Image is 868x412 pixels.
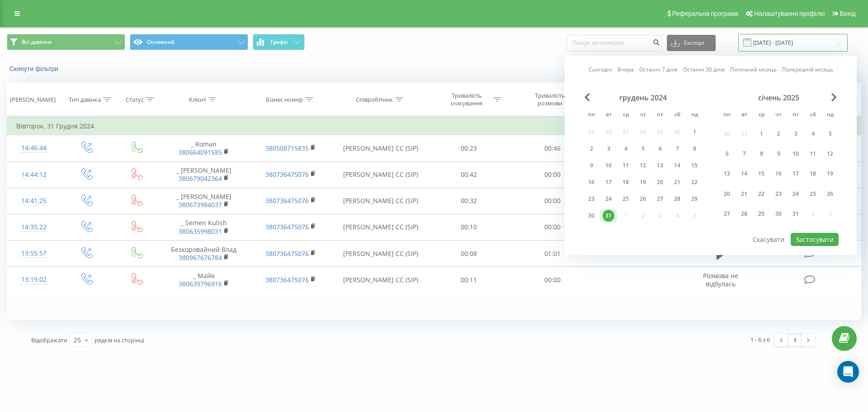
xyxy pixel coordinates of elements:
[824,128,836,140] div: 5
[31,336,67,344] span: Відображати
[683,65,725,74] a: Останні 30 днів
[669,175,686,189] div: сб 21 груд 2024 р.
[130,34,248,50] button: Основний
[266,96,303,104] div: Бізнес номер
[773,188,784,200] div: 23
[16,218,52,236] div: 14:35:22
[671,193,683,205] div: 28
[770,145,787,162] div: чт 9 січ 2025 р.
[686,192,703,206] div: нд 29 груд 2024 р.
[669,142,686,156] div: сб 7 груд 2024 р.
[654,143,666,155] div: 6
[840,10,856,17] span: Вихід
[770,185,787,202] div: чт 23 січ 2025 р.
[831,93,837,101] span: Next Month
[585,109,598,122] abbr: понеділок
[510,241,594,267] td: 01:01
[510,267,594,293] td: 00:00
[427,135,510,161] td: 00:23
[753,166,770,182] div: ср 15 січ 2025 р.
[160,241,247,267] td: Безкоровайний Влад
[189,96,206,104] div: Клієнт
[16,271,52,289] div: 13:19:02
[265,196,309,205] a: 380736475076
[126,96,144,104] div: Статус
[585,193,597,205] div: 23
[721,208,733,220] div: 27
[837,361,859,383] div: Open Intercom Messenger
[791,233,839,246] button: Застосувати
[585,143,597,155] div: 2
[427,267,510,293] td: 00:11
[585,93,590,101] span: Previous Month
[16,245,52,262] div: 13:55:57
[703,271,738,288] span: Розмова не відбулась
[603,210,614,222] div: 31
[773,168,784,180] div: 16
[824,168,836,180] div: 19
[356,96,393,104] div: Співробітник
[636,109,650,122] abbr: четвер
[265,144,309,152] a: 380508715835
[787,185,804,202] div: пт 24 січ 2025 р.
[600,142,617,156] div: вт 3 груд 2024 р.
[74,336,81,345] div: 25
[634,175,651,189] div: чт 19 груд 2024 р.
[443,92,491,107] div: Тривалість очікування
[634,159,651,172] div: чт 12 груд 2024 р.
[637,143,649,155] div: 5
[804,185,821,202] div: сб 25 січ 2025 р.
[789,109,802,122] abbr: п’ятниця
[334,135,427,161] td: [PERSON_NAME] CC (SIP)
[583,142,600,156] div: пн 2 груд 2024 р.
[603,160,614,171] div: 10
[821,145,839,162] div: нд 12 січ 2025 р.
[754,10,825,17] span: Налаштування профілю
[265,275,309,284] a: 380736475076
[753,206,770,223] div: ср 29 січ 2025 р.
[671,176,683,188] div: 21
[718,185,736,202] div: пн 20 січ 2025 р.
[603,143,614,155] div: 3
[738,148,750,160] div: 7
[179,148,222,156] a: 380664091585
[510,135,594,161] td: 00:46
[787,166,804,182] div: пт 17 січ 2025 р.
[689,126,700,138] div: 1
[510,188,594,214] td: 00:00
[686,125,703,139] div: нд 1 груд 2024 р.
[617,159,634,172] div: ср 11 груд 2024 р.
[526,92,574,107] div: Тривалість розмови
[823,109,837,122] abbr: неділя
[821,125,839,142] div: нд 5 січ 2025 р.
[718,166,736,182] div: пн 13 січ 2025 р.
[755,188,767,200] div: 22
[617,192,634,206] div: ср 25 груд 2024 р.
[619,109,632,122] abbr: середа
[69,96,101,104] div: Тип дзвінка
[737,109,751,122] abbr: вівторок
[160,267,247,293] td: _ Майя
[179,200,222,209] a: 380673984037
[720,109,734,122] abbr: понеділок
[600,175,617,189] div: вт 17 груд 2024 р.
[583,159,600,172] div: пн 9 груд 2024 р.
[773,148,784,160] div: 9
[804,125,821,142] div: сб 4 січ 2025 р.
[94,336,144,344] span: рядків на сторінці
[651,142,669,156] div: пт 6 груд 2024 р.
[22,38,52,46] span: Всі дзвінки
[602,109,615,122] abbr: вівторок
[600,192,617,206] div: вт 24 груд 2024 р.
[736,145,753,162] div: вт 7 січ 2025 р.
[755,128,767,140] div: 1
[270,39,288,45] span: Графік
[7,117,861,135] td: Вівторок, 31 Грудня 2024
[566,35,662,51] input: Пошук за номером
[718,93,839,102] div: січень 2025
[824,188,836,200] div: 26
[807,128,819,140] div: 4
[427,161,510,188] td: 00:42
[790,148,802,160] div: 10
[10,96,56,104] div: [PERSON_NAME]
